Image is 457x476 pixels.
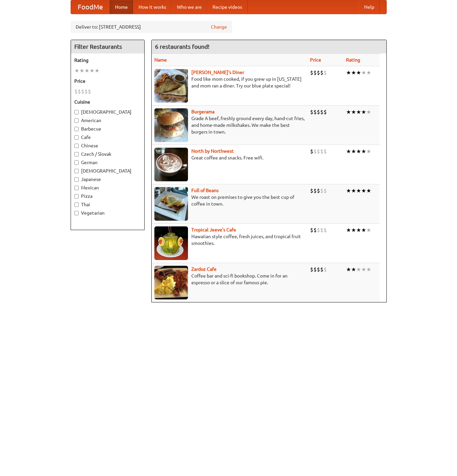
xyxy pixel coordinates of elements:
[154,57,167,63] a: Name
[310,187,313,194] li: $
[346,148,351,155] li: ★
[191,70,244,75] a: [PERSON_NAME]'s Diner
[154,272,305,286] p: Coffee bar and sci-fi bookshop. Come in for an espresso or a slice of our famous pie.
[356,226,361,234] li: ★
[313,108,317,116] li: $
[191,227,236,232] b: Tropical Jeeve's Cafe
[356,108,361,116] li: ★
[74,57,141,64] h5: Rating
[310,69,313,76] li: $
[154,226,188,260] img: jeeves.jpg
[88,88,91,95] li: $
[320,266,323,273] li: $
[191,188,219,193] b: Full of Beans
[351,108,356,116] li: ★
[74,151,141,157] label: Czech / Slovak
[320,187,323,194] li: $
[74,109,141,115] label: [DEMOGRAPHIC_DATA]
[74,118,79,123] input: American
[154,115,305,135] p: Grade A beef, freshly ground every day, hand-cut fries, and home-made milkshakes. We make the bes...
[351,69,356,76] li: ★
[211,24,227,30] a: Change
[74,211,79,215] input: Vegetarian
[71,40,144,53] h4: Filter Restaurants
[78,88,81,95] li: $
[317,226,320,234] li: $
[317,187,320,194] li: $
[207,0,247,14] a: Recipe videos
[356,187,361,194] li: ★
[359,0,380,14] a: Help
[133,0,172,14] a: How it works
[313,148,317,155] li: $
[74,193,141,199] label: Pizza
[323,108,327,116] li: $
[310,266,313,273] li: $
[71,0,110,14] a: FoodMe
[361,148,366,155] li: ★
[84,67,89,74] li: ★
[71,21,232,33] div: Deliver to: [STREET_ADDRESS]
[74,177,79,182] input: Japanese
[317,108,320,116] li: $
[74,144,79,148] input: Chinese
[317,266,320,273] li: $
[74,127,79,131] input: Barbecue
[351,226,356,234] li: ★
[310,148,313,155] li: $
[320,108,323,116] li: $
[89,67,94,74] li: ★
[154,69,188,103] img: sallys.jpg
[366,266,371,273] li: ★
[155,43,210,50] ng-pluralize: 6 restaurants found!
[154,194,305,207] p: We roast on premises to give you the best cup of coffee in town.
[74,203,79,207] input: Thai
[79,67,84,74] li: ★
[366,69,371,76] li: ★
[154,76,305,89] p: Food like mom cooked, if you grew up in [US_STATE] and mom ran a diner. Try our blue plate special!
[81,88,84,95] li: $
[74,210,141,216] label: Vegetarian
[351,148,356,155] li: ★
[356,69,361,76] li: ★
[361,226,366,234] li: ★
[154,154,305,161] p: Great coffee and snacks. Free wifi.
[74,169,79,173] input: [DEMOGRAPHIC_DATA]
[74,184,141,191] label: Mexican
[191,109,215,114] a: Burgerama
[74,152,79,156] input: Czech / Slovak
[74,194,79,198] input: Pizza
[346,108,351,116] li: ★
[74,125,141,132] label: Barbecue
[154,108,188,142] img: burgerama.jpg
[320,226,323,234] li: $
[351,187,356,194] li: ★
[366,226,371,234] li: ★
[74,78,141,84] h5: Price
[310,226,313,234] li: $
[154,187,188,221] img: beans.jpg
[361,266,366,273] li: ★
[313,226,317,234] li: $
[74,168,141,174] label: [DEMOGRAPHIC_DATA]
[323,148,327,155] li: $
[356,266,361,273] li: ★
[154,266,188,299] img: zardoz.jpg
[74,135,79,140] input: Cafe
[84,88,88,95] li: $
[346,226,351,234] li: ★
[320,148,323,155] li: $
[320,69,323,76] li: $
[191,148,234,154] a: North by Northwest
[313,69,317,76] li: $
[351,266,356,273] li: ★
[191,266,217,272] a: Zardoz Cafe
[74,110,79,114] input: [DEMOGRAPHIC_DATA]
[74,159,141,166] label: German
[74,117,141,124] label: American
[74,99,141,105] h5: Cuisine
